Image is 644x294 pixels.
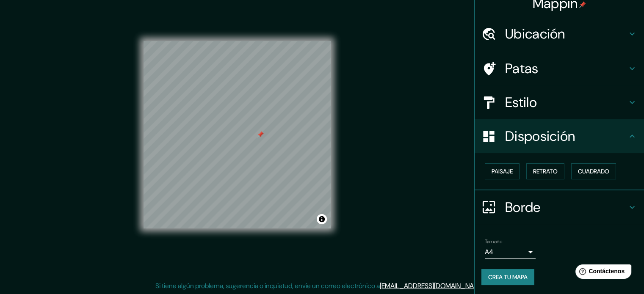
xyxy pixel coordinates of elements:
[317,214,327,224] button: Activar o desactivar atribución
[579,1,586,8] img: pin-icon.png
[569,261,635,285] iframe: Lanzador de widgets de ayuda
[475,17,644,51] div: Ubicación
[505,198,541,216] font: Borde
[526,163,564,179] button: Retrato
[155,281,380,290] font: Si tiene algún problema, sugerencia o inquietud, envíe un correo electrónico a
[144,41,331,228] canvas: Mapa
[571,163,616,179] button: Cuadrado
[578,168,609,175] font: Cuadrado
[485,163,520,179] button: Paisaje
[475,85,644,119] div: Estilo
[505,93,537,111] font: Estilo
[481,269,534,285] button: Crea tu mapa
[505,60,539,77] font: Patas
[488,273,528,281] font: Crea tu mapa
[505,127,575,145] font: Disposición
[475,52,644,85] div: Patas
[380,281,484,290] a: [EMAIL_ADDRESS][DOMAIN_NAME]
[533,168,558,175] font: Retrato
[492,168,513,175] font: Paisaje
[485,247,493,256] font: A4
[485,245,536,259] div: A4
[485,238,502,245] font: Tamaño
[475,190,644,224] div: Borde
[475,119,644,153] div: Disposición
[505,25,565,43] font: Ubicación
